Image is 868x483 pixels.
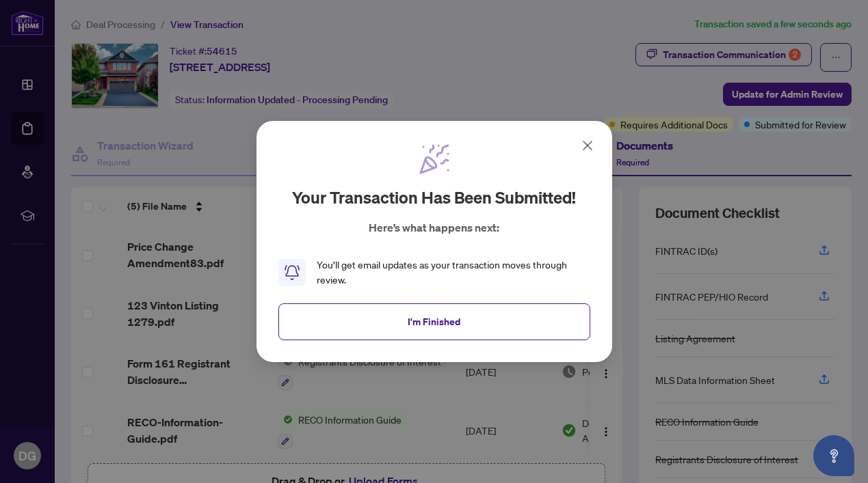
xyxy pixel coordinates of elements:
[317,258,590,288] div: You’ll get email updates as your transaction moves through review.
[369,219,499,236] p: Here’s what happens next:
[278,303,590,340] button: I'm Finished
[292,187,576,208] h2: Your transaction has been submitted!
[813,435,854,476] button: Open asap
[408,311,460,333] span: I'm Finished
